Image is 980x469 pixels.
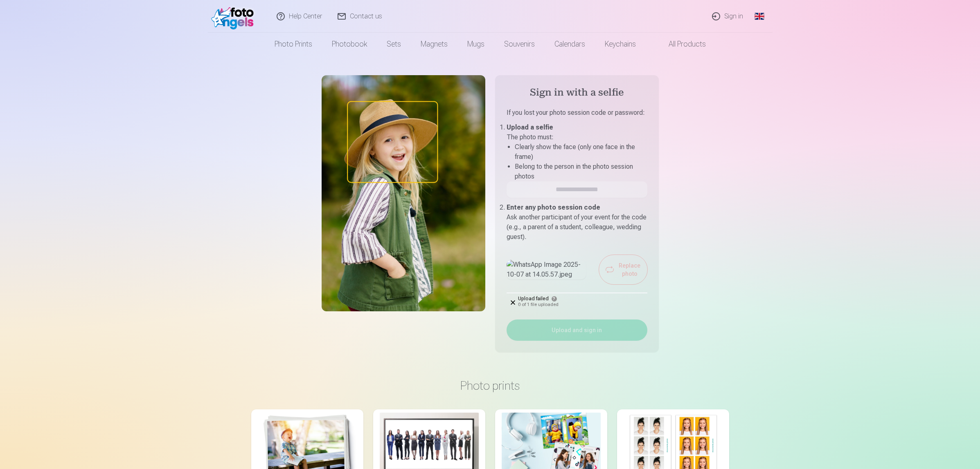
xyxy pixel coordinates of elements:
li: Belong to the person in the photo session photos [515,162,647,181]
div: Upload failed [518,296,559,301]
p: Ask another participant of your event for the code (e.g., a parent of a student, colleague, weddi... [507,212,647,242]
img: /fa1 [211,3,258,29]
a: Magnets [411,33,457,56]
a: All products [646,33,716,56]
p: If you lost your photo session code or password : [507,108,647,123]
img: WhatsApp Image 2025-10-07 at 14.05.57.jpeg [507,260,586,279]
a: Sets [377,33,411,56]
button: Upload and sign in [507,319,647,341]
a: Mugs [457,33,494,56]
b: Enter any photo session code [507,203,600,211]
button: Replace photo [599,255,647,284]
h4: Sign in with a selfie [507,87,647,100]
a: Keychains [595,33,646,56]
a: Photobook [322,33,377,56]
p: The photo must : [507,132,647,142]
button: Show error details [552,296,557,301]
div: 0 of 1 file uploaded [518,302,559,307]
div: 100% [507,293,647,293]
div: Upload failed [507,293,560,311]
li: Clearly show the face (only one face in the frame) [515,142,647,162]
a: Souvenirs [494,33,545,56]
b: Upload a selfie [507,123,553,131]
a: Calendars [545,33,595,56]
a: Photo prints [265,33,322,56]
h3: Photo prints [258,378,723,393]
